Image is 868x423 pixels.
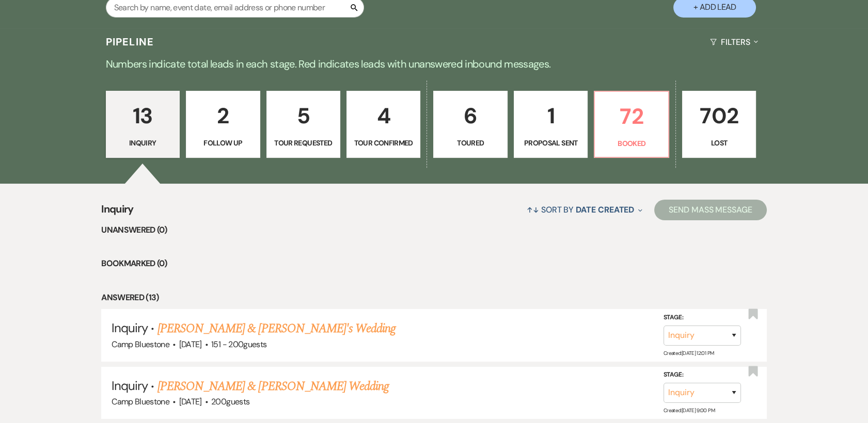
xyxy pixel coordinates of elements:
span: 200 guests [211,396,249,407]
p: Inquiry [113,137,173,149]
p: 702 [689,99,749,133]
p: Lost [689,137,749,149]
a: [PERSON_NAME] & [PERSON_NAME]'s Wedding [157,319,396,338]
li: Unanswered (0) [101,223,767,237]
p: 1 [520,99,581,133]
span: [DATE] [179,396,202,407]
a: 4Tour Confirmed [346,91,420,158]
p: 4 [353,99,414,133]
a: 702Lost [682,91,756,158]
span: Created: [DATE] 12:01 PM [664,349,714,356]
p: Booked [601,138,661,149]
p: 2 [193,99,253,133]
p: Toured [440,137,500,149]
p: Proposal Sent [520,137,581,149]
p: 5 [273,99,334,133]
span: 151 - 200 guests [211,339,266,350]
p: Tour Requested [273,137,334,149]
button: Send Mass Message [654,200,767,220]
p: Tour Confirmed [353,137,414,149]
a: 6Toured [433,91,507,158]
label: Stage: [664,369,741,381]
button: Sort By Date Created [523,196,646,223]
p: 6 [440,99,500,133]
span: Camp Bluestone [112,396,169,407]
a: [PERSON_NAME] & [PERSON_NAME] Wedding [157,377,389,396]
span: [DATE] [179,339,202,350]
a: 2Follow Up [186,91,260,158]
li: Bookmarked (0) [101,257,767,270]
a: 72Booked [594,91,669,158]
a: 1Proposal Sent [514,91,588,158]
span: Inquiry [101,201,134,223]
span: Created: [DATE] 9:00 PM [664,407,715,414]
p: 72 [601,99,661,134]
label: Stage: [664,312,741,323]
li: Answered (13) [101,291,767,304]
h3: Pipeline [106,35,154,49]
a: 13Inquiry [106,91,180,158]
button: Filters [706,28,762,56]
span: Inquiry [112,378,148,394]
span: Camp Bluestone [112,339,169,350]
span: Date Created [576,204,634,215]
a: 5Tour Requested [266,91,340,158]
p: Follow Up [193,137,253,149]
p: Numbers indicate total leads in each stage. Red indicates leads with unanswered inbound messages. [62,56,806,72]
span: Inquiry [112,320,148,336]
p: 13 [113,99,173,133]
span: ↑↓ [527,204,539,215]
